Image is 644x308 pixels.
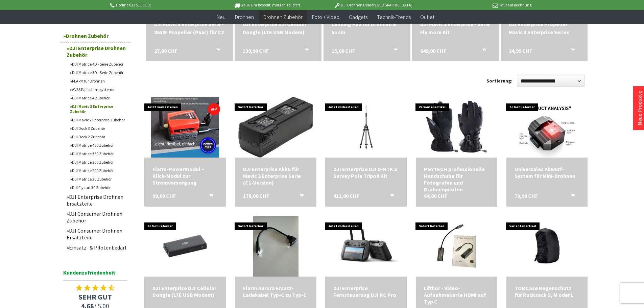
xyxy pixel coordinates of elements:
a: Neue Produkte [636,91,643,125]
div: Flarm-Powermodul – Klick-Modul zur Stromversorgung [152,166,218,186]
div: DJI Enterprise Propeller Mavic 3 Enterprise Series [509,20,579,36]
a: DJI Matrice 350 Zubehör [67,149,131,158]
a: PGYTECH professionelle Handschuhe für Fotografen und Drohnenpiloten 64,00 CHF [424,166,489,193]
a: DJI Enterprise Drohnen Zubehör [63,43,131,60]
span: 139,90 CHF [243,47,269,55]
div: Landing Pad für Drohnen Ø 55 cm [332,20,402,36]
a: DJI Matrice 4 Zubehör [67,94,131,102]
a: AVSS Fallschirmsysteme [67,85,131,94]
img: Lifthor - Video-Aufnahmekarte HDMI auf Typ C [426,216,487,277]
span: Kundenzufriedenheit [63,268,127,281]
span: 15,00 CHF [332,47,355,55]
a: DJI Enterprise Akku für Mavic 3 Enterprise Serie (C1-Version) 178,00 CHF In den Warenkorb [243,166,308,186]
span: 79,90 CHF [515,192,538,199]
div: Universales Abwurf-System für Mini-Drohnen [515,166,580,179]
a: Drohnen [230,10,259,24]
div: Lifthor - Video-Aufnahmekarte HDMI auf Typ C [424,285,489,305]
a: DJI Enterprise DJI Cellular Dongle (LTE USB Modem) 139,90 CHF In den Warenkorb [152,285,218,298]
img: DJI Enterprise DJI Cellular Dongle (LTE USB Modem) [144,219,226,274]
span: Gadgets [349,14,367,20]
span: 27,00 CHF [154,47,177,55]
a: DJI Enterprise DJI Cellular Dongle (LTE USB Modem) 139,90 CHF In den Warenkorb [243,20,313,36]
a: DJI Flycart 30 Zubehör [67,183,131,192]
span: Outlet [420,14,434,20]
a: DJI Matrice 200 Zubehör [67,166,131,175]
a: DJI Mavic 3 Enterprise Zubehör [67,102,131,116]
a: FLARM für Drohnen [67,77,131,85]
a: DJI Enterprise Fernsteuerung DJI RC Pro 1.164,00 CHF In den Warenkorb [333,285,399,298]
img: Flarm Aurora Ersatz-Ladekabel Typ-C zu Typ-C [253,216,299,277]
a: DJI Dock 2 Zubehör [67,133,131,141]
label: Sortierung: [486,75,512,86]
a: DJI Mavic 3 Enterprise Serie - 8658F Propeller (Paar) für C2 27,00 CHF In den Warenkorb [154,20,225,36]
button: In den Warenkorb [201,192,217,201]
a: DJI Mavic 3 Enterprise - Serie Fly more Kit 649,00 CHF In den Warenkorb [420,20,491,36]
a: Foto + Video [307,10,344,24]
div: DJI Enterprise DJI D-RTK 3 Survey Pole Tripod Kit [333,166,399,179]
a: DJI Consumer Drohnen Zubehör [63,209,131,226]
button: In den Warenkorb [208,47,224,55]
a: DJI Matrice 30 Zubehör [67,175,131,183]
span: 411,00 CHF [333,192,359,199]
div: DJI Mavic 3 Enterprise Serie - 8658F Propeller (Paar) für C2 [154,20,225,36]
a: DJI Enterprise DJI D-RTK 3 Survey Pole Tripod Kit 411,00 CHF In den Warenkorb [333,166,399,179]
span: Drohnen Zubehör [263,14,303,20]
a: Neu [212,10,230,24]
img: PGYTECH professionelle Handschuhe für Fotografen und Drohnenpiloten [426,97,487,158]
p: Bis 16 Uhr bestellt, morgen geliefert. [215,1,320,9]
a: Drohnen Zubehör [259,10,307,24]
a: DJI Dock 3 Zubehör [67,124,131,133]
button: In den Warenkorb [563,192,579,201]
button: In den Warenkorb [385,47,402,55]
a: Lifthor - Video-Aufnahmekarte HDMI auf Typ C 32,90 CHF In den Warenkorb [424,285,489,305]
div: DJI Enterprise Fernsteuerung DJI RC Pro [333,285,399,298]
a: TOMCase Regenschutz für Rucksack S, M oder L 19,90 CHF [515,285,580,298]
img: TOMCase Regenschutz für Rucksack S, M oder L [517,216,577,277]
img: DJI Enterprise Akku für Mavic 3 Enterprise Serie (C1-Version) [238,97,313,158]
a: Universales Abwurf-System für Mini-Drohnen 79,90 CHF In den Warenkorb [515,166,580,179]
p: Kauf auf Rechnung [426,1,531,9]
a: Flarm Aurora Ersatz-Ladekabel Typ-C zu Typ-C 39,00 CHF In den Warenkorb [243,285,308,298]
span: Neu [217,14,225,20]
span: Technik-Trends [377,14,411,20]
a: Landing Pad für Drohnen Ø 55 cm 15,00 CHF In den Warenkorb [332,20,402,36]
span: 649,00 CHF [420,47,446,55]
div: TOMCase Regenschutz für Rucksack S, M oder L [515,285,580,298]
span: 178,00 CHF [243,192,269,199]
a: Gadgets [344,10,372,24]
div: DJI Enterprise DJI Cellular Dongle (LTE USB Modem) [243,20,313,36]
a: Outlet [415,10,439,24]
a: Technik-Trends [372,10,415,24]
a: DJI Mavic 2 Enterprise Zubehör [67,116,131,124]
div: PGYTECH professionelle Handschuhe für Fotografen und Drohnenpiloten [424,166,489,193]
span: 24,99 CHF [509,47,532,55]
a: DJI Matrice 400 Zubehör [67,141,131,149]
span: 99,00 CHF [152,192,176,199]
div: DJI Enterprise DJI Cellular Dongle (LTE USB Modem) [152,285,218,298]
button: In den Warenkorb [296,47,313,55]
button: In den Warenkorb [291,192,308,201]
a: DJI Matrice 4D - Serie Zubehör [67,60,131,68]
button: In den Warenkorb [474,47,490,55]
button: In den Warenkorb [563,47,579,55]
span: Drohnen [235,14,254,20]
a: DJI Enterprise Drohnen Ersatzteile [63,192,131,209]
span: Foto + Video [312,14,339,20]
div: DJI Enterprise Akku für Mavic 3 Enterprise Serie (C1-Version) [243,166,308,186]
a: DJI Enterprise Propeller Mavic 3 Enterprise Series 24,99 CHF In den Warenkorb [509,20,579,36]
a: DJI Consumer Drohnen Ersatzteile [63,226,131,242]
a: Drohnen Zubehör [60,29,131,43]
span: SEHR GUT [60,292,131,302]
p: Hotline 032 511 11 03 [109,1,215,9]
span: 64,00 CHF [424,192,447,199]
div: DJI Mavic 3 Enterprise - Serie Fly more Kit [420,20,491,36]
a: Flarm-Powermodul – Klick-Modul zur Stromversorgung 99,00 CHF In den Warenkorb [152,166,218,186]
div: Flarm Aurora Ersatz-Ladekabel Typ-C zu Typ-C [243,285,308,298]
img: DJI Enterprise DJI D-RTK 3 Survey Pole Tripod Kit [326,97,407,158]
img: DJI Enterprise Fernsteuerung DJI RC Pro [325,220,407,272]
button: In den Warenkorb [382,192,398,201]
a: DJI Matrice 3D - Serie Zubehör [67,68,131,77]
a: DJI Matrice 300 Zubehör [67,158,131,166]
a: Einsatz- & Pilotenbedarf [63,242,131,253]
img: Universales Abwurf-System für Mini-Drohnen [518,97,576,158]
